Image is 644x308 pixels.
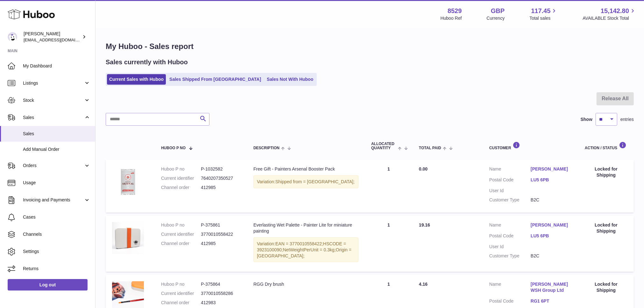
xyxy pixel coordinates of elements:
[489,244,531,250] dt: User Id
[161,175,201,181] dt: Current identifier
[161,290,201,297] dt: Current identifier
[531,298,572,304] a: RG1 6PT
[531,166,572,172] a: [PERSON_NAME]
[112,166,144,198] img: Redgrass-painters-arsenal-booster-cards.jpg
[107,74,166,85] a: Current Sales with Huboo
[23,197,84,203] span: Invoicing and Payments
[23,97,84,103] span: Stock
[253,146,280,150] span: Description
[419,146,441,150] span: Total paid
[253,281,358,287] div: RGG Dry brush
[489,197,531,203] dt: Customer Type
[419,282,428,287] span: 4.16
[581,116,592,122] label: Show
[112,222,144,254] img: Redgrass-palette-painter-lite-close-scaled.jpg
[161,222,201,228] dt: Huboo P no
[585,222,627,234] div: Locked for Shipping
[201,241,241,247] dd: 412985
[489,253,531,259] dt: Customer Type
[23,231,90,237] span: Channels
[253,222,358,234] div: Everlasting Wet Palette - Painter Lite for miniature painting
[585,166,627,178] div: Locked for Shipping
[8,32,17,42] img: admin@redgrass.ch
[487,15,505,21] div: Currency
[253,237,358,262] div: Variation:
[253,166,358,172] div: Free Gift - Painters Arsenal Booster Pack
[161,185,201,191] dt: Channel order
[167,74,263,85] a: Sales Shipped From [GEOGRAPHIC_DATA]
[23,266,90,272] span: Returns
[201,290,241,297] dd: 3770010558286
[489,233,531,241] dt: Postal Code
[23,146,90,152] span: Add Manual Order
[275,241,323,246] span: EAN = 3770010558422;
[23,115,84,121] span: Sales
[201,185,241,191] dd: 412985
[419,222,430,227] span: 19.16
[8,279,88,290] a: Log out
[489,188,531,194] dt: User Id
[257,241,346,252] span: HSCODE = 3923100090;
[24,31,81,43] div: [PERSON_NAME]
[161,281,201,287] dt: Huboo P no
[23,248,90,255] span: Settings
[23,163,84,169] span: Orders
[275,179,355,184] span: Shipped from = [GEOGRAPHIC_DATA];
[489,281,531,295] dt: Name
[23,180,90,186] span: Usage
[489,166,531,174] dt: Name
[585,281,627,293] div: Locked for Shipping
[585,142,627,150] div: Action / Status
[448,7,462,15] strong: 8529
[161,231,201,237] dt: Current identifier
[106,58,188,66] h2: Sales currently with Huboo
[531,197,572,203] dd: B2C
[201,166,241,172] dd: P-1032582
[620,116,634,122] span: entries
[531,281,572,293] a: [PERSON_NAME] WSH Group Ltd
[583,15,636,21] span: AVAILABLE Stock Total
[583,7,636,21] a: 15,142.80 AVAILABLE Stock Total
[201,281,241,287] dd: P-375864
[253,175,358,188] div: Variation:
[265,74,315,85] a: Sales Not With Huboo
[161,300,201,306] dt: Channel order
[161,146,186,150] span: Huboo P no
[161,166,201,172] dt: Huboo P no
[489,222,531,230] dt: Name
[23,214,90,220] span: Cases
[161,241,201,247] dt: Channel order
[201,222,241,228] dd: P-375861
[257,247,351,258] span: Origin = [GEOGRAPHIC_DATA];
[23,80,84,86] span: Listings
[201,231,241,237] dd: 3770010558422
[419,166,428,171] span: 0.00
[441,15,462,21] div: Huboo Ref
[529,15,558,21] span: Total sales
[531,7,550,15] span: 117.45
[489,298,531,306] dt: Postal Code
[365,160,413,213] td: 1
[529,7,558,21] a: 117.45 Total sales
[24,37,94,42] span: [EMAIL_ADDRESS][DOMAIN_NAME]
[365,216,413,272] td: 1
[601,7,629,15] span: 15,142.80
[201,300,241,306] dd: 412983
[531,222,572,228] a: [PERSON_NAME]
[531,253,572,259] dd: B2C
[489,142,572,150] div: Customer
[23,131,90,137] span: Sales
[489,177,531,185] dt: Postal Code
[531,177,572,183] a: LU5 6PB
[491,7,505,15] strong: GBP
[201,175,241,181] dd: 7640207350527
[23,63,90,69] span: My Dashboard
[371,142,396,150] span: ALLOCATED Quantity
[106,41,634,52] h1: My Huboo - Sales report
[283,247,336,252] span: NetWeightPerUnit = 0.3kg;
[531,233,572,239] a: LU5 6PB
